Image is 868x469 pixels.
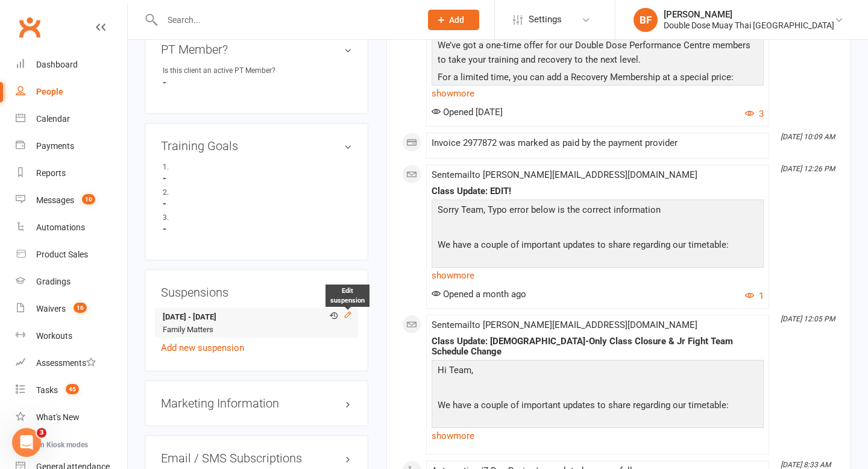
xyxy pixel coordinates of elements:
h3: Marketing Information [161,397,352,410]
a: Payments [16,133,127,160]
div: [PERSON_NAME] [664,9,834,20]
span: 10 [82,194,95,204]
span: Add [449,15,464,25]
p: We have a couple of important updates to share regarding our timetable: [435,398,761,415]
a: Workouts [16,323,127,350]
a: What's New [16,404,127,431]
div: Product Sales [36,250,88,259]
p: Sorry Team, Typo error below is the correct information [435,203,761,220]
div: People [36,87,63,96]
a: Add new suspension [161,342,244,353]
a: Dashboard [16,51,127,78]
a: Calendar [16,105,127,133]
i: [DATE] 12:05 PM [781,315,835,323]
button: Add [428,10,479,30]
button: 3 [745,107,764,121]
span: 16 [74,303,87,313]
a: Assessments [16,350,127,377]
a: show more [432,427,764,444]
div: Gradings [36,277,71,286]
div: 2. [163,187,262,198]
span: Sent email to [PERSON_NAME][EMAIL_ADDRESS][DOMAIN_NAME] [432,169,697,180]
h3: Email / SMS Subscriptions [161,452,352,465]
a: Clubworx [14,12,45,42]
strong: - [163,77,352,88]
a: Messages 10 [16,187,127,214]
span: 45 [66,384,79,394]
li: Family Matters [161,308,352,338]
strong: - [163,173,352,184]
div: 1. [163,162,262,173]
div: Dashboard [36,60,78,69]
button: 1 [745,289,764,303]
i: [DATE] 10:09 AM [781,133,835,141]
input: Search... [159,11,412,28]
div: Assessments [36,358,96,368]
a: Automations [16,214,127,241]
span: Opened [DATE] [432,107,503,118]
i: [DATE] 8:33 AM [781,461,831,469]
i: [DATE] 12:26 PM [781,165,835,173]
div: Invoice 2977872 was marked as paid by the payment provider [432,138,764,148]
span: 3 [37,428,46,438]
div: Tasks [36,385,58,395]
a: People [16,78,127,105]
div: 3. [163,212,262,224]
span: Opened a month ago [432,289,526,300]
div: Automations [36,222,85,232]
div: Double Dose Muay Thai [GEOGRAPHIC_DATA] [664,20,834,31]
strong: - [163,224,352,234]
div: BF [634,8,658,32]
div: Messages [36,195,74,205]
div: Reports [36,168,66,178]
div: Edit suspension [325,285,370,307]
a: Product Sales [16,241,127,268]
iframe: Intercom live chat [12,428,41,457]
p: We have a couple of important updates to share regarding our timetable: [435,238,761,255]
div: What's New [36,412,80,422]
div: Calendar [36,114,70,124]
div: Waivers [36,304,66,313]
div: Class Update: EDIT! [432,186,764,197]
a: Tasks 45 [16,377,127,404]
p: For a limited time, you can add a Recovery Membership at a special price: [435,70,761,87]
h3: Suspensions [161,286,352,299]
a: show more [432,267,764,284]
span: Settings [529,6,562,33]
a: Reports [16,160,127,187]
h3: PT Member? [161,43,352,56]
p: Hi Team, [435,363,761,380]
span: Sent email to [PERSON_NAME][EMAIL_ADDRESS][DOMAIN_NAME] [432,319,697,330]
a: Waivers 16 [16,295,127,323]
div: Is this client an active PT Member? [163,65,275,77]
strong: - [163,198,352,209]
a: Gradings [16,268,127,295]
p: We’ve got a one-time offer for our Double Dose Performance Centre members to take your training a... [435,38,761,70]
h3: Training Goals [161,139,352,153]
div: Workouts [36,331,72,341]
a: show more [432,85,764,102]
div: Class Update: [DEMOGRAPHIC_DATA]-Only Class Closure & Jr Fight Team Schedule Change [432,336,764,357]
strong: [DATE] - [DATE] [163,311,346,324]
div: Payments [36,141,74,151]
